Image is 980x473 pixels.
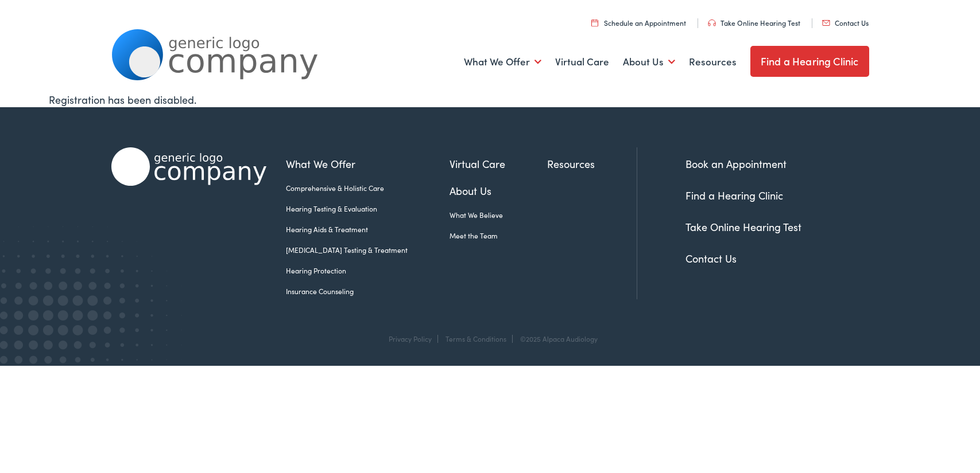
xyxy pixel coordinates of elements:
a: What We Believe [450,210,547,220]
a: What We Offer [286,156,450,171]
a: About Us [623,41,675,83]
a: Contact Us [822,18,869,28]
img: utility icon [708,19,716,26]
div: ©2025 Alpaca Audiology [514,335,598,343]
a: Comprehensive & Holistic Care [286,183,450,193]
a: Resources [689,41,737,83]
a: Find a Hearing Clinic [750,46,869,77]
a: About Us [450,183,547,198]
div: Registration has been disabled. [49,92,931,107]
a: What We Offer [464,41,541,83]
a: Schedule an Appointment [591,18,686,28]
a: Virtual Care [450,156,547,171]
a: Take Online Hearing Test [685,220,801,234]
a: Meet the Team [450,230,547,241]
a: Insurance Counseling [286,286,450,296]
a: [MEDICAL_DATA] Testing & Treatment [286,245,450,255]
a: Terms & Conditions [446,334,506,343]
img: utility icon [591,19,598,26]
a: Contact Us [685,251,737,265]
img: Alpaca Audiology [111,147,266,186]
a: Find a Hearing Clinic [685,188,783,202]
a: Take Online Hearing Test [708,18,800,28]
a: Hearing Aids & Treatment [286,224,450,234]
img: utility icon [822,20,830,26]
a: Resources [547,156,637,171]
a: Privacy Policy [389,334,432,343]
a: Virtual Care [555,41,609,83]
a: Book an Appointment [685,157,787,171]
a: Hearing Testing & Evaluation [286,204,450,214]
a: Hearing Protection [286,265,450,276]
